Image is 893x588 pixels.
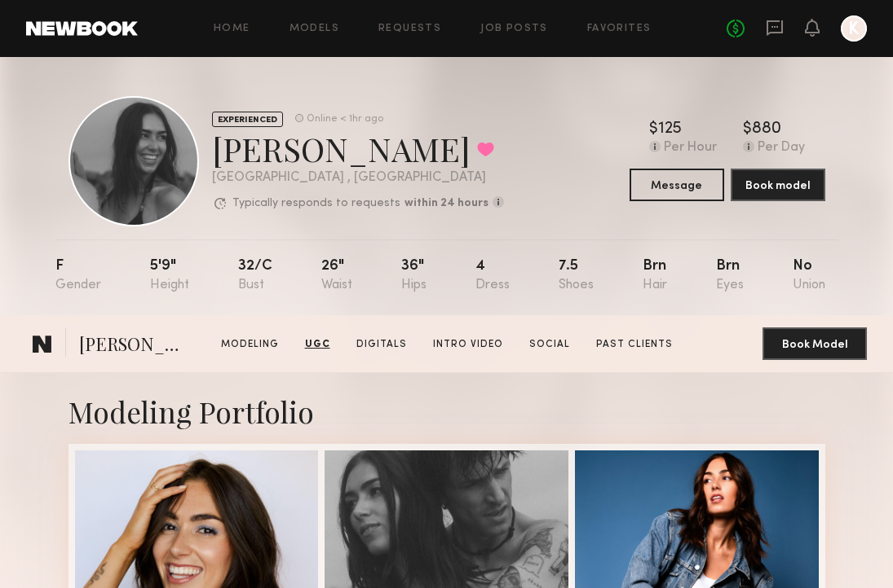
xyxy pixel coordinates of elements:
[405,198,488,209] b: within 24 hours
[350,337,413,352] a: Digitals
[212,171,504,185] div: [GEOGRAPHIC_DATA] , [GEOGRAPHIC_DATA]
[664,141,717,156] div: Per Hour
[79,331,192,360] span: [PERSON_NAME]
[590,337,679,352] a: Past Clients
[763,327,867,360] button: Book Model
[731,169,825,201] button: Book model
[523,337,577,352] a: Social
[559,259,594,292] div: 7.5
[716,259,744,292] div: Brn
[214,337,285,352] a: Modeling
[298,337,337,352] a: UGC
[238,259,272,292] div: 32/c
[793,259,825,292] div: No
[290,24,339,34] a: Models
[841,15,867,42] a: K
[150,259,189,292] div: 5'9"
[212,112,283,127] div: EXPERIENCED
[307,114,383,125] div: Online < 1hr ago
[763,336,867,350] a: Book Model
[480,24,548,34] a: Job Posts
[587,24,652,34] a: Favorites
[212,127,504,170] div: [PERSON_NAME]
[743,121,752,138] div: $
[758,141,805,156] div: Per Day
[475,259,510,292] div: 4
[401,259,427,292] div: 36"
[69,393,825,431] div: Modeling Portfolio
[752,121,781,138] div: 880
[321,259,352,292] div: 26"
[427,337,510,352] a: Intro Video
[55,259,101,292] div: F
[378,24,441,34] a: Requests
[232,198,400,209] p: Typically responds to requests
[658,121,682,138] div: 125
[643,259,667,292] div: Brn
[630,169,724,201] button: Message
[214,24,250,34] a: Home
[649,121,658,138] div: $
